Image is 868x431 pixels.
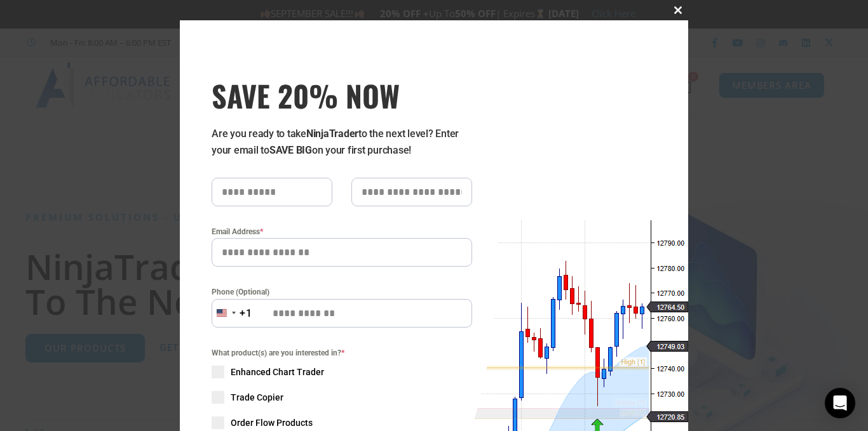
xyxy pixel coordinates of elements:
[212,347,472,359] span: What product(s) are you interested in?
[212,366,472,378] label: Enhanced Chart Trader
[231,391,283,404] span: Trade Copier
[212,391,472,404] label: Trade Copier
[212,225,472,238] label: Email Address
[231,366,324,378] span: Enhanced Chart Trader
[212,416,472,429] label: Order Flow Products
[269,144,312,156] strong: SAVE BIG
[212,299,252,328] button: Selected country
[212,126,472,159] p: Are you ready to take to the next level? Enter your email to on your first purchase!
[212,77,472,113] span: SAVE 20% NOW
[306,128,358,140] strong: NinjaTrader
[825,388,855,418] div: Open Intercom Messenger
[231,416,313,429] span: Order Flow Products
[212,286,472,298] label: Phone (Optional)
[240,305,252,322] div: +1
